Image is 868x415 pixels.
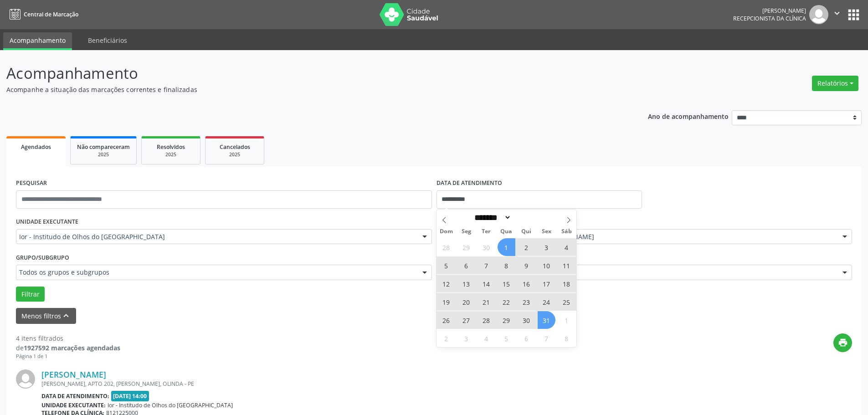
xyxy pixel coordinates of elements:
button: Filtrar [16,287,45,302]
span: [PERSON_NAME] - Geral, Retina e [PERSON_NAME] [440,232,834,241]
span: Setembro 29, 2025 [457,238,475,256]
i: keyboard_arrow_up [61,311,71,321]
span: Novembro 8, 2025 [558,329,575,347]
span: Outubro 4, 2025 [558,238,575,256]
span: Setembro 28, 2025 [437,238,455,256]
span: Qua [496,229,516,235]
div: 4 itens filtrados [16,333,120,343]
span: Outubro 9, 2025 [518,256,535,274]
span: Outubro 14, 2025 [478,275,495,292]
span: Setembro 30, 2025 [478,238,495,256]
div: [PERSON_NAME], APTO 202, [PERSON_NAME], OLINDA - PE [41,380,715,388]
i:  [832,8,842,18]
span: Novembro 2, 2025 [437,329,455,347]
span: Outubro 31, 2025 [538,311,555,329]
div: de [16,343,120,353]
span: #00041 - Oftalmologia [440,268,834,277]
span: Resolvidos [157,143,185,151]
span: Outubro 19, 2025 [437,293,455,311]
img: img [809,5,828,24]
input: Year [511,213,541,222]
button:  [828,5,846,24]
span: Ter [476,229,496,235]
span: Outubro 24, 2025 [538,293,555,311]
span: Recepcionista da clínica [733,15,806,22]
span: Outubro 30, 2025 [518,311,535,329]
span: Outubro 7, 2025 [478,256,495,274]
button: print [833,333,852,352]
span: Outubro 23, 2025 [518,293,535,311]
span: Seg [456,229,476,235]
span: Outubro 3, 2025 [538,238,555,256]
span: Novembro 1, 2025 [558,311,575,329]
p: Acompanhamento [6,62,605,85]
span: Cancelados [220,143,250,151]
select: Month [472,213,512,222]
a: Acompanhamento [3,32,72,50]
span: Outubro 15, 2025 [498,275,515,292]
label: Grupo/Subgrupo [16,251,69,265]
span: Outubro 13, 2025 [457,275,475,292]
span: Outubro 16, 2025 [518,275,535,292]
span: Outubro 11, 2025 [558,256,575,274]
span: Todos os grupos e subgrupos [19,268,413,277]
span: Agendados [21,143,51,151]
span: Novembro 5, 2025 [498,329,515,347]
button: Relatórios [812,76,858,91]
span: Outubro 2, 2025 [518,238,535,256]
div: 2025 [212,151,257,158]
span: Outubro 27, 2025 [457,311,475,329]
span: Dom [437,229,457,235]
span: Outubro 5, 2025 [437,256,455,274]
span: [DATE] 14:00 [111,391,149,401]
div: Página 1 de 1 [16,353,120,360]
span: Ior - Institudo de Olhos do [GEOGRAPHIC_DATA] [108,401,233,409]
span: Ior - Institudo de Olhos do [GEOGRAPHIC_DATA] [19,232,413,241]
span: Outubro 18, 2025 [558,275,575,292]
p: Ano de acompanhamento [648,110,729,122]
strong: 1927592 marcações agendadas [24,343,120,352]
span: Não compareceram [77,143,130,151]
span: Outubro 17, 2025 [538,275,555,292]
a: [PERSON_NAME] [41,369,106,379]
button: apps [846,7,862,23]
span: Outubro 25, 2025 [558,293,575,311]
label: UNIDADE EXECUTANTE [16,215,78,229]
div: 2025 [77,151,130,158]
span: Novembro 7, 2025 [538,329,555,347]
span: Outubro 20, 2025 [457,293,475,311]
div: 2025 [148,151,194,158]
span: Outubro 26, 2025 [437,311,455,329]
span: Outubro 28, 2025 [478,311,495,329]
label: DATA DE ATENDIMENTO [437,176,502,190]
a: Central de Marcação [6,7,78,22]
span: Novembro 3, 2025 [457,329,475,347]
span: Outubro 10, 2025 [538,256,555,274]
span: Qui [516,229,536,235]
b: Data de atendimento: [41,392,109,400]
i: print [838,338,848,348]
span: Novembro 6, 2025 [518,329,535,347]
b: Unidade executante: [41,401,106,409]
a: Beneficiários [82,32,134,48]
span: Sex [536,229,556,235]
p: Acompanhe a situação das marcações correntes e finalizadas [6,85,605,94]
span: Outubro 6, 2025 [457,256,475,274]
span: Outubro 21, 2025 [478,293,495,311]
span: Outubro 22, 2025 [498,293,515,311]
img: img [16,369,35,389]
div: [PERSON_NAME] [733,7,806,15]
span: Outubro 12, 2025 [437,275,455,292]
span: Outubro 29, 2025 [498,311,515,329]
span: Novembro 4, 2025 [478,329,495,347]
label: PESQUISAR [16,176,47,190]
span: Central de Marcação [24,10,78,18]
span: Outubro 8, 2025 [498,256,515,274]
button: Menos filtroskeyboard_arrow_up [16,308,76,324]
span: Sáb [556,229,576,235]
span: Outubro 1, 2025 [498,238,515,256]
